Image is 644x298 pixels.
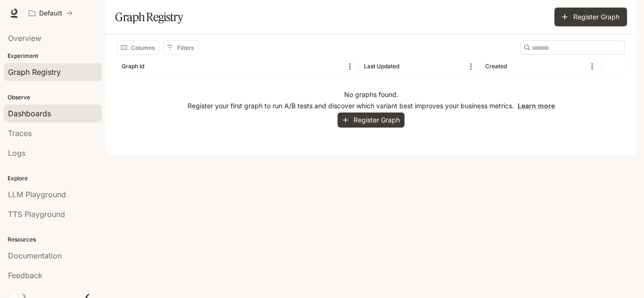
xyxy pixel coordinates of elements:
p: No graphs found. [344,90,398,99]
button: Sort [400,59,414,73]
button: Menu [585,59,599,73]
button: Menu [464,59,478,73]
div: Graph Id [122,63,144,70]
p: Default [39,9,62,17]
button: Sort [508,59,522,73]
button: Menu [343,59,357,73]
div: Last Updated [364,63,399,70]
button: Select columns [117,40,159,55]
p: Register your first graph to run A/B tests and discover which variant best improves your business... [188,101,555,111]
div: Search [520,40,625,55]
button: Show filters [163,40,198,55]
button: All workspaces [25,4,77,23]
div: Created [485,63,507,70]
a: Learn more [518,102,555,110]
h1: Graph Registry [115,8,183,26]
button: Register Graph [554,8,627,26]
button: Sort [145,59,159,73]
button: Register Graph [338,113,405,128]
